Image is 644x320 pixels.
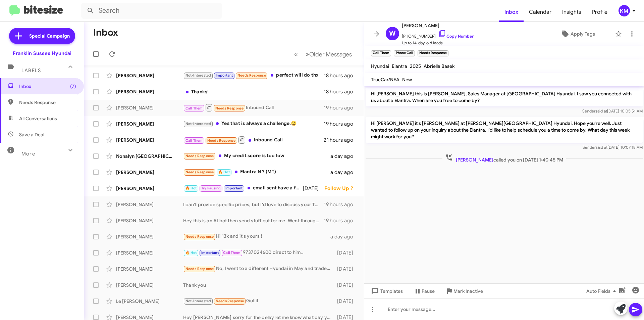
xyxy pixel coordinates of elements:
[183,103,324,112] div: Inbound Call
[557,2,587,22] a: Insights
[116,72,183,79] div: [PERSON_NAME]
[582,108,643,113] span: Sender [DATE] 10:05:51 AM
[422,285,435,297] span: Pause
[183,249,334,257] div: 9737024600 direct to him,.
[389,28,396,39] span: W
[290,47,302,61] button: Previous
[366,117,643,143] p: Hi [PERSON_NAME] it's [PERSON_NAME] at [PERSON_NAME][GEOGRAPHIC_DATA] Hyundai. Hope you're well. ...
[116,298,183,305] div: Le [PERSON_NAME]
[183,184,303,192] div: email sent have a few pictures of the tucson plus the back and Styrofoam tray being removed. also...
[581,285,624,297] button: Auto Fields
[116,282,183,288] div: [PERSON_NAME]
[324,104,359,111] div: 19 hours ago
[613,5,637,16] button: KM
[330,233,359,240] div: a day ago
[370,285,403,297] span: Templates
[21,67,41,74] span: Labels
[185,122,211,126] span: Not-Interested
[364,285,408,297] button: Templates
[571,28,595,40] span: Apply Tags
[324,217,359,224] div: 19 hours ago
[183,72,324,79] div: perfect will do thx
[185,267,214,271] span: Needs Response
[371,77,399,83] span: TrueCar/NEA
[619,5,630,16] div: KM
[334,266,359,272] div: [DATE]
[185,138,203,143] span: Call Them
[290,47,356,61] nav: Page navigation example
[93,27,118,38] h1: Inbox
[366,88,643,106] p: Hi [PERSON_NAME] this is [PERSON_NAME], Sales Manager at [GEOGRAPHIC_DATA] Hyundai. I saw you con...
[116,153,183,159] div: Nonalyn [GEOGRAPHIC_DATA]
[394,50,415,56] small: Phone Call
[543,28,612,40] button: Apply Tags
[116,249,183,256] div: [PERSON_NAME]
[183,152,330,160] div: My credit score is too low
[223,250,240,255] span: Call Them
[116,217,183,224] div: [PERSON_NAME]
[324,88,359,95] div: 18 hours ago
[183,88,324,95] div: Thanks!
[183,201,324,208] div: I can't provide specific prices, but I'd love to discuss your Tucson further. Let's set up an app...
[116,88,183,95] div: [PERSON_NAME]
[201,250,219,255] span: Important
[183,297,334,305] div: Got it
[218,170,230,174] span: 🔥 Hot
[456,157,493,163] span: [PERSON_NAME]
[334,282,359,288] div: [DATE]
[324,72,359,79] div: 18 hours ago
[116,137,183,143] div: [PERSON_NAME]
[81,3,222,19] input: Search
[587,2,613,22] a: Profile
[402,21,474,30] span: [PERSON_NAME]
[183,233,330,240] div: Hi 13k and it's yours !
[116,104,183,111] div: [PERSON_NAME]
[116,185,183,192] div: [PERSON_NAME]
[442,153,566,163] span: called you on [DATE] 1:40:45 PM
[183,282,334,288] div: Thank you
[116,121,183,127] div: [PERSON_NAME]
[201,186,221,190] span: Try Pausing
[309,51,352,58] span: Older Messages
[392,63,407,69] span: Elantra
[324,137,359,143] div: 21 hours ago
[306,50,309,58] span: »
[596,145,607,150] span: said at
[424,63,454,69] span: Abriella Basek
[438,34,474,39] a: Copy Number
[116,169,183,176] div: [PERSON_NAME]
[19,115,57,122] span: All Conversations
[524,2,557,22] a: Calendar
[402,30,474,40] span: [PHONE_NUMBER]
[294,50,298,58] span: «
[334,249,359,256] div: [DATE]
[185,250,197,255] span: 🔥 Hot
[185,186,197,190] span: 🔥 Hot
[324,201,359,208] div: 19 hours ago
[19,99,76,106] span: Needs Response
[499,2,524,22] a: Inbox
[183,168,330,176] div: Elantra N ? (MT)
[185,154,214,158] span: Needs Response
[216,73,233,78] span: Important
[183,136,324,144] div: Inbound Call
[586,285,619,297] span: Auto Fields
[324,185,359,192] div: Follow Up ?
[216,299,244,303] span: Needs Response
[330,169,359,176] div: a day ago
[453,285,483,297] span: Mark Inactive
[440,285,488,297] button: Mark Inactive
[185,73,211,78] span: Not-Interested
[595,108,607,113] span: said at
[207,138,236,143] span: Needs Response
[183,217,324,224] div: Hey this is an AI bot then send stuff out for me. Went through our whole inventory we got nothing...
[402,77,412,83] span: New
[19,131,44,138] span: Save a Deal
[371,50,391,56] small: Call Them
[116,233,183,240] div: [PERSON_NAME]
[583,145,643,150] span: Sender [DATE] 10:07:18 AM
